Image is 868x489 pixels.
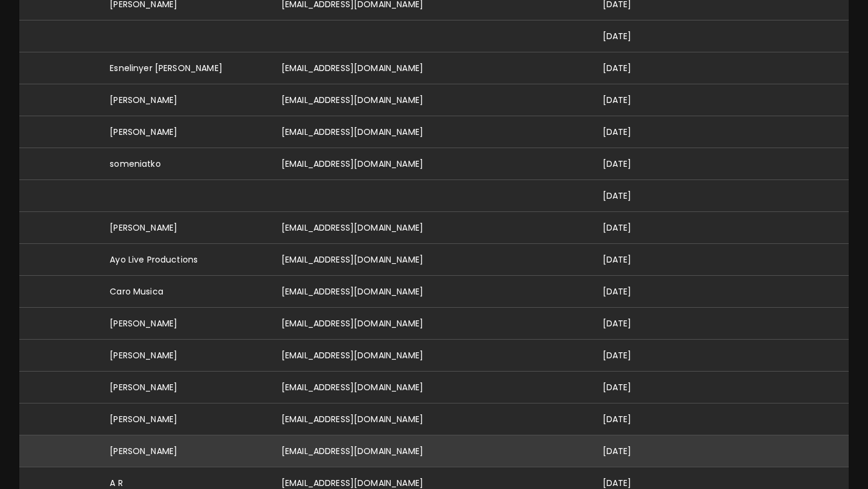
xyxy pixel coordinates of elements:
td: [EMAIL_ADDRESS][DOMAIN_NAME] [272,435,593,467]
td: [EMAIL_ADDRESS][DOMAIN_NAME] [272,148,593,179]
td: [PERSON_NAME] [100,435,272,467]
td: [DATE] [593,339,665,371]
td: [DATE] [593,403,665,435]
td: [DATE] [593,84,665,116]
td: [EMAIL_ADDRESS][DOMAIN_NAME] [272,403,593,435]
td: [DATE] [593,179,665,211]
td: [DATE] [593,435,665,467]
td: [EMAIL_ADDRESS][DOMAIN_NAME] [272,52,593,84]
td: [EMAIL_ADDRESS][DOMAIN_NAME] [272,116,593,148]
td: [PERSON_NAME] [100,84,272,116]
td: Ayo Live Productions [100,243,272,275]
td: [DATE] [593,52,665,84]
td: Caro Musica [100,275,272,307]
td: [DATE] [593,116,665,148]
td: [EMAIL_ADDRESS][DOMAIN_NAME] [272,339,593,371]
td: [EMAIL_ADDRESS][DOMAIN_NAME] [272,371,593,403]
td: [PERSON_NAME] [100,403,272,435]
td: Esnelinyer [PERSON_NAME] [100,52,272,84]
td: [DATE] [593,243,665,275]
td: [DATE] [593,307,665,339]
td: [DATE] [593,275,665,307]
td: [DATE] [593,211,665,243]
td: [PERSON_NAME] [100,307,272,339]
td: [DATE] [593,148,665,179]
td: [EMAIL_ADDRESS][DOMAIN_NAME] [272,211,593,243]
td: [PERSON_NAME] [100,371,272,403]
td: [PERSON_NAME] [100,211,272,243]
td: [PERSON_NAME] [100,116,272,148]
td: [EMAIL_ADDRESS][DOMAIN_NAME] [272,84,593,116]
td: [EMAIL_ADDRESS][DOMAIN_NAME] [272,275,593,307]
td: [PERSON_NAME] [100,339,272,371]
td: someniatko [100,148,272,179]
td: [DATE] [593,371,665,403]
td: [EMAIL_ADDRESS][DOMAIN_NAME] [272,243,593,275]
td: [DATE] [593,20,665,52]
td: [EMAIL_ADDRESS][DOMAIN_NAME] [272,307,593,339]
